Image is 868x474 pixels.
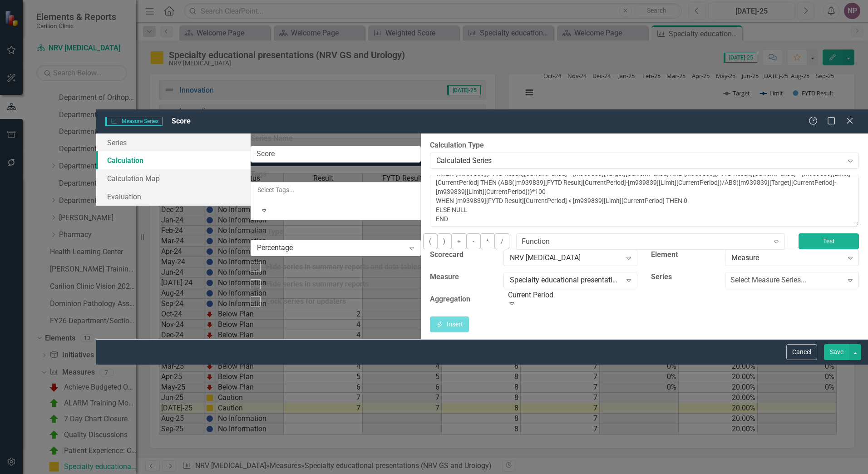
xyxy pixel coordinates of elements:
[430,272,459,282] label: Measure
[430,250,464,260] label: Scorecard
[96,169,251,188] a: Calculation Map
[510,275,621,286] div: Specialty educational presentations (NRV GS and Urology)
[508,290,638,301] div: Current Period
[730,275,806,286] div: Select Measure Series...
[437,233,451,249] button: )
[266,262,421,272] div: Hide series in summary reports and data tables
[651,250,678,260] label: Element
[430,294,470,305] label: Aggregation
[172,117,191,125] span: Score
[510,253,621,263] div: NRV [MEDICAL_DATA]
[266,279,369,290] div: Hide series in summary reports
[251,133,421,144] label: Series Name
[799,233,859,249] button: Test
[430,175,859,227] textarea: CASE WHEN [m939839][FYTD Result][CurrentPeriod] >= [m939839][Target][CurrentPeriod] THEN 100 WHEN...
[251,169,421,180] label: Tags
[423,233,437,249] button: (
[257,185,414,194] div: Select Tags...
[96,188,251,206] a: Evaluation
[436,156,843,166] div: Calculated Series
[522,237,550,247] div: Function
[824,344,849,360] button: Save
[467,233,480,249] button: -
[786,344,817,360] button: Cancel
[257,243,405,253] div: Percentage
[96,133,251,152] a: Series
[105,117,163,126] span: Measure Series
[430,316,469,332] button: Insert
[451,233,467,249] button: +
[266,296,346,307] div: Lock series for updaters
[96,151,251,169] a: Calculation
[251,146,421,163] input: Series Name
[731,253,843,263] div: Measure
[495,233,509,249] button: /
[651,272,672,282] label: Series
[430,140,859,151] label: Calculation Type
[251,227,421,237] label: Data Type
